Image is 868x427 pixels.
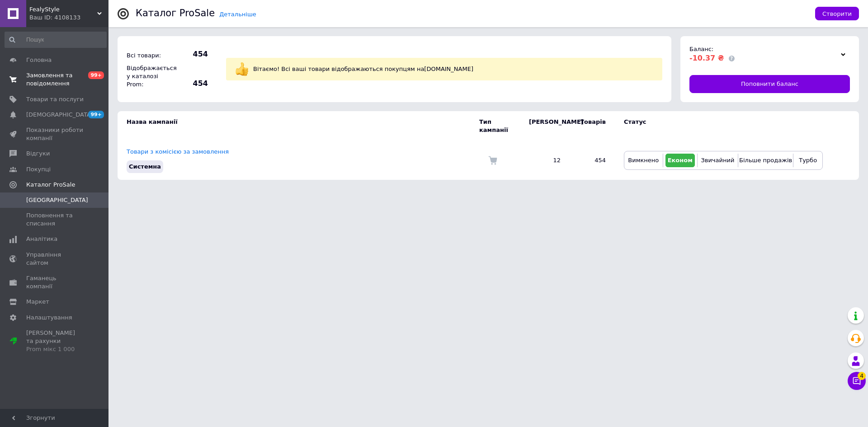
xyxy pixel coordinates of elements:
[26,111,93,119] span: [DEMOGRAPHIC_DATA]
[628,157,659,164] span: Вимкнено
[520,111,570,141] td: [PERSON_NAME]
[26,314,72,322] span: Налаштування
[127,148,229,155] a: Товари з комісією за замовлення
[26,95,84,103] span: Товари та послуги
[176,49,208,59] span: 454
[26,251,84,267] span: Управління сайтом
[136,9,215,18] div: Каталог ProSale
[26,298,49,306] span: Маркет
[689,54,724,62] span: -10.37 ₴
[26,56,52,64] span: Головна
[741,80,798,88] span: Поповнити баланс
[479,111,520,141] td: Тип кампанії
[26,71,84,88] span: Замовлення та повідомлення
[124,62,174,91] div: Відображається у каталозі Prom:
[26,345,84,353] div: Prom мікс 1 000
[815,7,859,20] button: Створити
[689,46,713,52] span: Баланс:
[689,75,850,93] a: Поповнити баланс
[665,154,695,167] button: Економ
[520,141,570,180] td: 12
[5,32,107,48] input: Пошук
[570,141,615,180] td: 454
[799,157,817,164] span: Турбо
[26,181,75,189] span: Каталог ProSale
[570,111,615,141] td: Товарів
[700,154,736,167] button: Звичайний
[26,274,84,291] span: Гаманець компанії
[858,370,866,378] span: 4
[26,126,84,142] span: Показники роботи компанії
[26,165,51,174] span: Покупці
[129,163,161,170] span: Системна
[26,150,50,158] span: Відгуки
[88,71,104,79] span: 99+
[26,329,84,354] span: [PERSON_NAME] та рахунки
[124,49,174,62] div: Всі товари:
[848,372,866,390] button: Чат з покупцем4
[118,111,479,141] td: Назва кампанії
[29,14,108,22] div: Ваш ID: 4108133
[701,157,734,164] span: Звичайний
[796,154,820,167] button: Турбо
[251,63,656,75] div: Вітаємо! Всі ваші товари відображаються покупцям на [DOMAIN_NAME]
[668,157,693,164] span: Економ
[176,79,208,89] span: 454
[822,10,852,17] span: Створити
[741,154,791,167] button: Більше продажів
[488,156,497,165] img: Комісія за замовлення
[26,235,57,243] span: Аналітика
[29,5,97,14] span: FealyStyle
[627,154,660,167] button: Вимкнено
[88,111,104,118] span: 99+
[26,211,84,228] span: Поповнення та списання
[235,62,249,76] img: :+1:
[615,111,823,141] td: Статус
[219,11,256,18] a: Детальніше
[739,157,792,164] span: Більше продажів
[26,196,88,204] span: [GEOGRAPHIC_DATA]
